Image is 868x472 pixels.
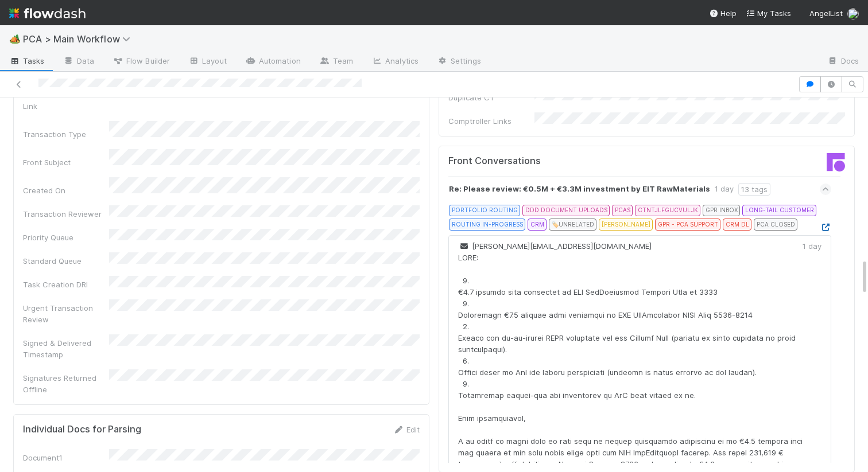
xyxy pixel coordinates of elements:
[103,53,179,71] a: Flow Builder
[23,33,136,45] span: PCA > Main Workflow
[827,153,845,171] img: front-logo-b4b721b83371efbadf0a.svg
[23,128,109,140] div: Transaction Type
[746,7,791,19] a: My Tasks
[9,55,45,67] span: Tasks
[23,279,109,290] div: Task Creation DRI
[9,34,21,44] span: 🏕️
[847,8,859,19] img: avatar_d89a0a80-047e-40c9-bdc2-a2d44e645fd3.png
[362,53,428,71] a: Analytics
[23,337,109,360] div: Signed & Delivered Timestamp
[23,452,109,463] div: Document1
[23,255,109,267] div: Standard Queue
[803,240,821,252] div: 1 day
[448,92,534,103] div: Duplicate CT
[528,219,547,230] div: CRM
[23,89,109,112] div: Front Conversation Link
[549,219,596,230] div: 🏷️ UNRELATED
[599,219,653,230] div: [PERSON_NAME]
[449,183,710,196] strong: Re: Please review: €0.5M + €3.3M investment by EIT RawMaterials
[113,55,170,67] span: Flow Builder
[635,205,700,216] div: CTNTJLFGUCVULJK
[449,205,520,216] div: PORTFOLIO ROUTING
[428,53,490,71] a: Settings
[742,205,816,216] div: LONG-TAIL CUSTOMER
[23,185,109,196] div: Created On
[23,157,109,168] div: Front Subject
[738,183,770,196] div: 13 tags
[746,9,791,18] span: My Tasks
[612,205,633,216] div: PCAS
[23,208,109,220] div: Transaction Reviewer
[9,3,86,23] img: logo-inverted-e16ddd16eac7371096b0.svg
[723,219,751,230] div: CRM DL
[310,53,362,71] a: Team
[179,53,236,71] a: Layout
[236,53,310,71] a: Automation
[754,219,797,230] div: PCA CLOSED
[655,219,720,230] div: GPR - PCA SUPPORT
[23,424,141,435] h5: Individual Docs for Parsing
[448,115,534,127] div: Comptroller Links
[23,232,109,243] div: Priority Queue
[449,219,525,230] div: ROUTING IN-PROGRESS
[522,205,610,216] div: DDD DOCUMENT UPLOADS
[54,53,103,71] a: Data
[709,7,737,19] div: Help
[23,372,109,395] div: Signatures Returned Offline
[818,53,868,71] a: Docs
[393,425,420,434] a: Edit
[715,183,734,196] div: 1 day
[703,205,740,216] div: GPR INBOX
[23,302,109,325] div: Urgent Transaction Review
[448,155,638,167] h5: Front Conversations
[458,241,652,251] span: [PERSON_NAME][EMAIL_ADDRESS][DOMAIN_NAME]
[809,9,843,18] span: AngelList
